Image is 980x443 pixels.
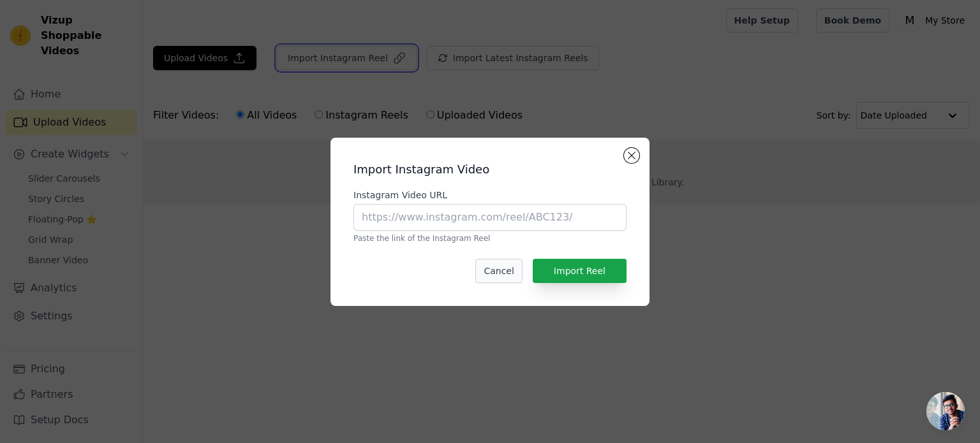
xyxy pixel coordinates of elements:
[533,259,627,283] button: Import Reel
[353,189,627,201] label: Instagram Video URL
[353,204,627,231] input: https://www.instagram.com/reel/ABC123/
[475,259,522,283] button: Cancel
[353,233,627,243] p: Paste the link of the Instagram Reel
[353,161,627,178] h2: Import Instagram Video
[926,392,965,430] a: Open chat
[624,148,639,163] button: Close modal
